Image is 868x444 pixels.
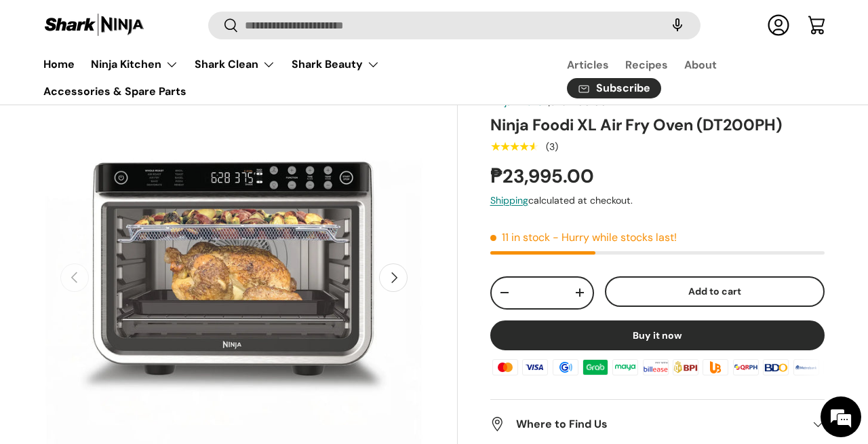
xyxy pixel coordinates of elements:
span: 11 in stock [490,230,550,244]
h1: Ninja Foodi XL Air Fry Oven (DT200PH) [490,115,825,135]
div: calculated at checkout. [490,193,825,208]
span: SKU: [550,96,569,108]
img: bdo [761,357,791,377]
img: maya [610,357,640,377]
a: Ninja Kitchen [490,96,548,108]
a: About [684,52,717,78]
button: Buy it now [490,320,825,350]
nav: Primary [43,51,534,105]
img: metrobank [791,357,821,377]
a: Recipes [625,52,668,78]
summary: Shark Clean [186,51,283,78]
img: billease [640,357,670,377]
speech-search-button: Search by voice [656,11,699,41]
summary: Shark Beauty [283,51,388,78]
img: qrph [731,357,761,377]
a: Articles [567,52,609,78]
img: Shark Ninja Philippines [43,12,145,39]
span: ★★★★★ [490,140,538,153]
span: | [548,96,621,108]
img: visa [520,357,550,377]
p: - Hurry while stocks last! [553,230,677,244]
button: Add to cart [605,276,825,307]
img: bpi [671,357,701,377]
a: Subscribe [567,78,662,99]
a: Shipping [490,194,528,206]
a: Home [43,51,75,77]
span: 2001004111 [572,96,621,108]
div: 4.33 out of 5.0 stars [490,141,538,153]
img: landbank [821,357,851,377]
a: Accessories & Spare Parts [43,78,186,105]
span: Subscribe [596,84,650,94]
img: ubp [701,357,730,377]
img: gcash [550,357,580,377]
img: master [490,357,520,377]
nav: Secondary [534,51,825,105]
summary: Ninja Kitchen [83,51,186,78]
div: (3) [546,142,558,152]
img: grabpay [580,357,610,377]
strong: ₱23,995.00 [490,164,597,189]
h2: Where to Find Us [490,416,803,432]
